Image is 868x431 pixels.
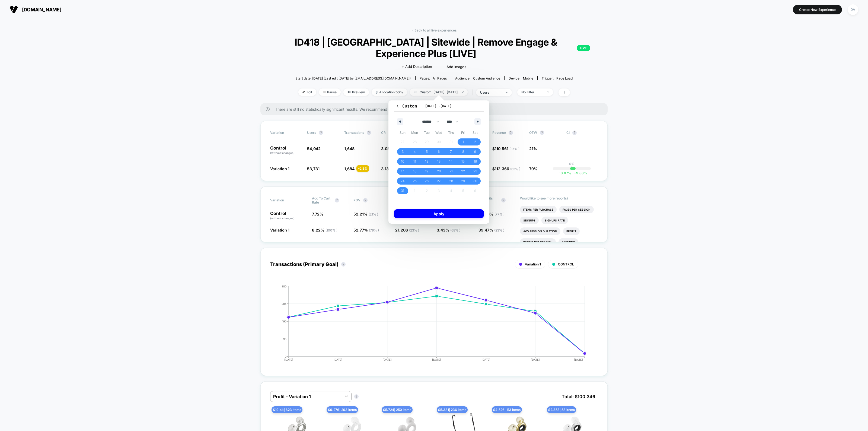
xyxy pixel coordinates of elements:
button: 22 [457,166,469,176]
button: 30 [469,176,481,186]
span: CONTROL [558,262,574,266]
span: $ [492,146,519,151]
span: 1,648 [344,146,355,151]
span: 28 [449,176,453,186]
span: There are still no statistically significant results. We recommend waiting a few more days [275,107,597,112]
span: PDV [353,198,360,202]
span: 24 [401,176,405,186]
button: Custom[DATE] -[DATE] [394,103,484,112]
div: users [480,90,502,94]
li: Avg Session Duration [520,227,560,235]
span: 39.47 % [478,228,504,232]
button: DV [846,4,860,15]
div: TRANSACTIONS [265,285,592,366]
span: CR [381,131,386,135]
span: 19 [425,166,428,176]
span: 3.43 % [437,228,460,232]
span: 110,561 [495,146,519,151]
span: Allocation: 50% [372,88,407,96]
tspan: [DATE] [383,358,392,361]
span: Transactions [344,131,364,135]
span: 5 [426,147,428,157]
span: CI [566,131,596,135]
span: Pause [319,88,341,96]
span: $ 19.4k | 623 items [272,406,302,413]
button: 28 [445,176,457,186]
button: 11 [409,157,421,166]
span: 27 [437,176,441,186]
span: ( 23 % ) [494,228,504,232]
span: + Add Images [443,65,466,69]
span: 23 [473,166,477,176]
span: 14 [449,157,453,166]
span: Variation [270,196,300,204]
li: Pages Per Session [559,206,594,213]
span: Total: $ 100.346 [559,391,598,402]
span: 9.88 % [571,171,587,175]
div: DV [848,4,858,15]
button: ? [572,131,577,135]
span: 12 [425,157,428,166]
span: 54,042 [307,146,321,151]
span: 15 [461,157,465,166]
button: 23 [469,166,481,176]
img: Visually logo [10,5,18,14]
span: Custom: [DATE] - [DATE] [410,88,468,96]
span: OTW [529,131,559,135]
li: Items Per Purchase [520,206,557,213]
span: Variation 1 [270,228,289,232]
span: 20 [437,166,441,176]
button: 8 [457,147,469,157]
button: 7 [445,147,457,157]
span: 3 [402,147,404,157]
tspan: 0 [285,355,286,358]
span: 9 [474,147,476,157]
span: 22 [461,166,465,176]
span: 26 [425,176,429,186]
span: Add To Cart Rate [312,196,332,204]
img: end [462,91,464,93]
span: mobile [523,76,533,80]
button: 16 [469,157,481,166]
img: edit [302,91,305,93]
tspan: 285 [282,302,286,305]
li: Profit Per Session [520,238,556,246]
span: Page Load [556,76,573,80]
button: 26 [421,176,433,186]
button: 18 [409,166,421,176]
tspan: [DATE] [432,358,441,361]
span: $ 2.353 | 58 items [547,406,576,413]
span: 25 [413,176,417,186]
button: 20 [433,166,445,176]
span: [DATE] - [DATE] [425,104,452,108]
div: Trigger: [542,76,573,80]
button: 9 [469,147,481,157]
tspan: 380 [282,284,286,288]
span: 8 [462,147,464,157]
span: 6 [438,147,440,157]
tspan: [DATE] [334,358,343,361]
div: Audience: [455,76,500,80]
span: ID418 | [GEOGRAPHIC_DATA] | Sitewide | Remove Engage & Experience Plus [LIVE] [278,36,590,59]
span: Start date: [DATE] (Last edit [DATE] by [EMAIL_ADDRESS][DOMAIN_NAME]) [295,76,411,80]
p: Would like to see more reports? [520,196,598,200]
button: 31 [397,186,409,196]
span: Preview [343,88,369,96]
span: 11 [413,157,416,166]
span: $ 5.381 | 236 items [437,406,468,413]
span: Device: [504,76,537,80]
button: 19 [421,166,433,176]
div: + 2.8 % [356,165,369,172]
span: Sat [469,128,481,137]
span: 52.77 % [353,228,379,232]
div: Pages: [420,76,447,80]
button: 3 [397,147,409,157]
img: end [547,91,549,93]
img: rebalance [376,91,378,94]
button: ? [501,198,506,202]
span: 53,731 [307,166,320,171]
span: 21% [529,146,537,151]
span: ( 37 % ) [509,147,519,151]
span: 3.05 % [381,146,404,151]
p: LIVE [577,45,590,51]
